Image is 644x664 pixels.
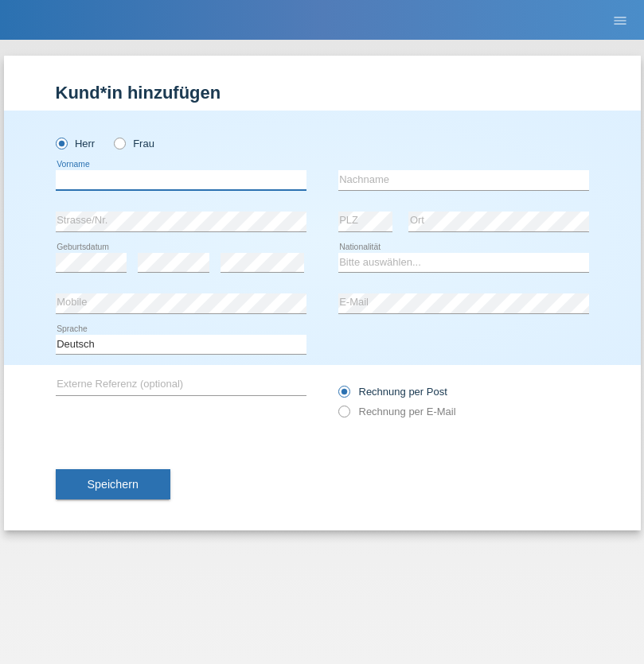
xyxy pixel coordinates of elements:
a: menu [604,15,636,25]
input: Rechnung per E-Mail [338,406,349,425]
i: menu [612,13,628,29]
label: Frau [114,138,154,149]
label: Rechnung per Post [338,386,447,398]
span: Speichern [88,478,139,491]
label: Rechnung per E-Mail [338,406,456,417]
input: Rechnung per Post [338,386,349,406]
input: Herr [56,138,66,148]
label: Herr [56,138,96,149]
input: Frau [114,138,124,148]
h1: Kund*in hinzufügen [56,83,589,103]
button: Speichern [56,469,170,499]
